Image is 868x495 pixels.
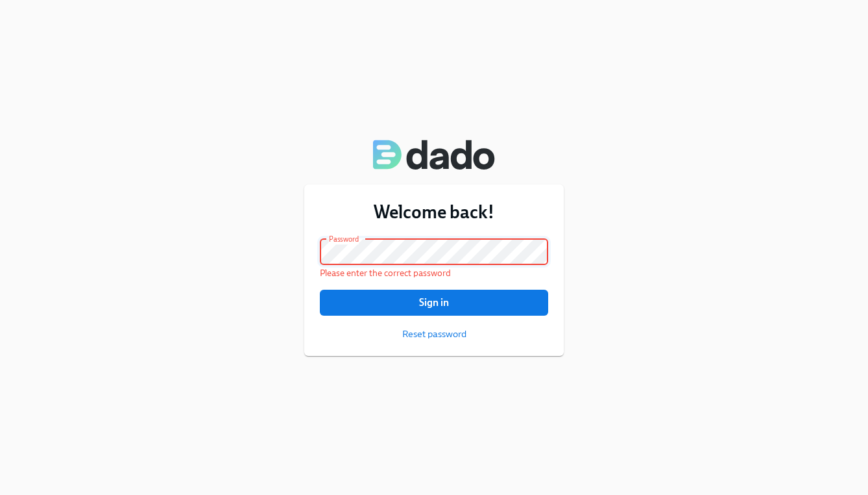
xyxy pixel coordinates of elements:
[320,267,548,279] p: Please enter the correct password
[373,139,495,170] img: Dado
[329,296,539,309] span: Sign in
[402,327,466,340] button: Reset password
[320,290,548,316] button: Sign in
[320,200,548,223] h3: Welcome back!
